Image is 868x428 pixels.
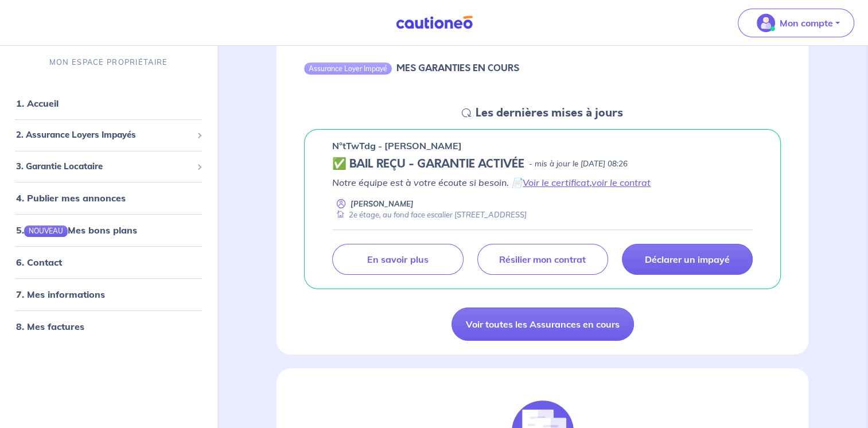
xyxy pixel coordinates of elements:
span: 3. Garantie Locataire [16,159,192,173]
a: 1. Accueil [16,98,59,109]
a: voir le contrat [591,177,651,188]
p: [PERSON_NAME] [351,199,414,209]
p: n°tTwTdg - [PERSON_NAME] [332,139,462,153]
a: 7. Mes informations [16,289,105,300]
p: Déclarer un impayé [645,254,730,265]
div: 4. Publier mes annonces [5,186,212,209]
p: Mon compte [780,16,833,30]
div: 8. Mes factures [5,315,212,338]
div: 3. Garantie Locataire [5,155,212,177]
a: Déclarer un impayé [622,244,753,275]
p: Notre équipe est à votre écoute si besoin. 📄 , [332,176,753,189]
div: 6. Contact [5,251,212,274]
p: MON ESPACE PROPRIÉTAIRE [49,57,168,68]
div: 1. Accueil [5,92,212,115]
a: En savoir plus [332,244,463,275]
button: illu_account_valid_menu.svgMon compte [738,9,854,37]
a: 5.NOUVEAUMes bons plans [16,224,137,236]
div: 5.NOUVEAUMes bons plans [5,219,212,242]
div: 2. Assurance Loyers Impayés [5,124,212,146]
a: 6. Contact [16,256,62,268]
h6: MES GARANTIES EN COURS [396,63,519,73]
h5: ✅ BAIL REÇU - GARANTIE ACTIVÉE [332,157,524,171]
div: 7. Mes informations [5,283,212,306]
p: - mis à jour le [DATE] 08:26 [529,158,628,170]
a: Voir toutes les Assurances en cours [451,308,634,341]
p: Résilier mon contrat [499,254,586,265]
div: 2e étage, au fond face escalier [STREET_ADDRESS] [332,209,527,220]
div: state: CONTRACT-VALIDATED, Context: NEW,CHOOSE-CERTIFICATE,ALONE,LESSOR-DOCUMENTS [332,157,753,171]
img: illu_account_valid_menu.svg [757,14,775,32]
span: 2. Assurance Loyers Impayés [16,129,192,142]
a: Résilier mon contrat [477,244,608,275]
h5: Les dernières mises à jours [476,106,623,120]
img: Cautioneo [391,15,477,30]
a: 4. Publier mes annonces [16,192,126,204]
a: Voir le certificat [523,177,590,188]
a: 8. Mes factures [16,321,84,332]
p: En savoir plus [367,254,428,265]
div: Assurance Loyer Impayé [304,63,392,74]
